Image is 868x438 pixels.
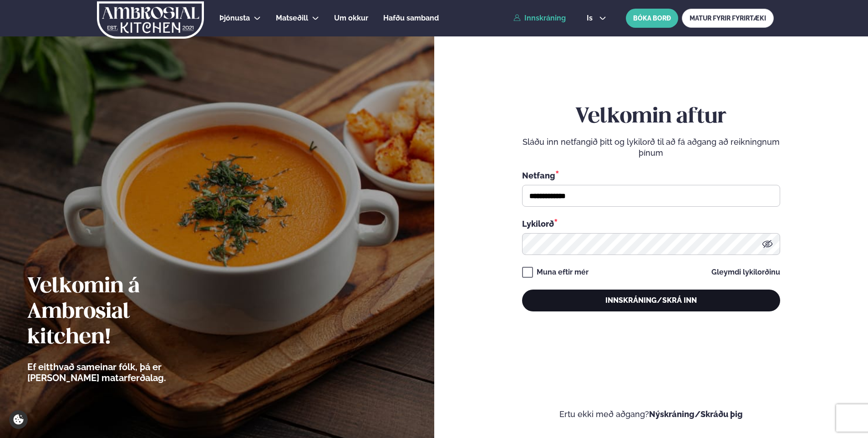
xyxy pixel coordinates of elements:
[522,218,780,229] div: Lykilorð
[334,13,368,24] a: Um okkur
[587,15,595,22] span: is
[9,410,28,429] a: Cookie settings
[96,1,205,39] img: logo
[522,290,780,311] button: Innskráning/Skrá inn
[579,15,614,22] button: is
[334,14,368,22] span: Um okkur
[682,9,774,28] a: MATUR FYRIR FYRIRTÆKI
[27,274,216,351] h2: Velkomin á Ambrosial kitchen!
[649,409,743,419] a: Nýskráning/Skráðu þig
[522,137,780,158] p: Sláðu inn netfangið þitt og lykilorð til að fá aðgang að reikningnum þínum
[276,14,308,22] span: Matseðill
[383,14,439,22] span: Hafðu samband
[219,13,250,24] a: Þjónusta
[27,362,216,383] p: Ef eitthvað sameinar fólk, þá er [PERSON_NAME] matarferðalag.
[219,14,250,22] span: Þjónusta
[462,409,841,420] p: Ertu ekki með aðgang?
[383,13,439,24] a: Hafðu samband
[626,9,678,28] button: BÓKA BORÐ
[513,14,566,22] a: Innskráning
[276,13,308,24] a: Matseðill
[522,104,780,130] h2: Velkomin aftur
[522,169,780,181] div: Netfang
[711,269,780,276] a: Gleymdi lykilorðinu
